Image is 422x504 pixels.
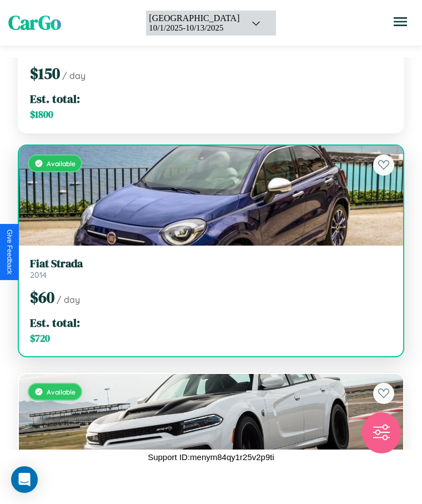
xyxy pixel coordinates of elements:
span: $ 60 [30,287,54,308]
div: Open Intercom Messenger [11,466,38,493]
span: $ 1800 [30,108,53,121]
span: $ 720 [30,332,50,345]
span: Available [47,159,76,168]
span: 2014 [30,270,47,280]
div: 10 / 1 / 2025 - 10 / 13 / 2025 [149,23,239,33]
span: Est. total: [30,315,80,331]
h3: Fiat Strada [30,257,392,270]
div: Give Feedback [6,229,13,275]
span: Est. total: [30,91,80,107]
p: Support ID: menym84qy1r25v2p9ti [148,450,274,465]
span: $ 150 [30,63,60,84]
a: Fiat Strada2014 [30,257,392,280]
div: [GEOGRAPHIC_DATA] [149,13,239,23]
span: / day [62,70,86,81]
span: / day [57,294,80,305]
span: CarGo [8,9,61,36]
span: Available [47,388,76,396]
